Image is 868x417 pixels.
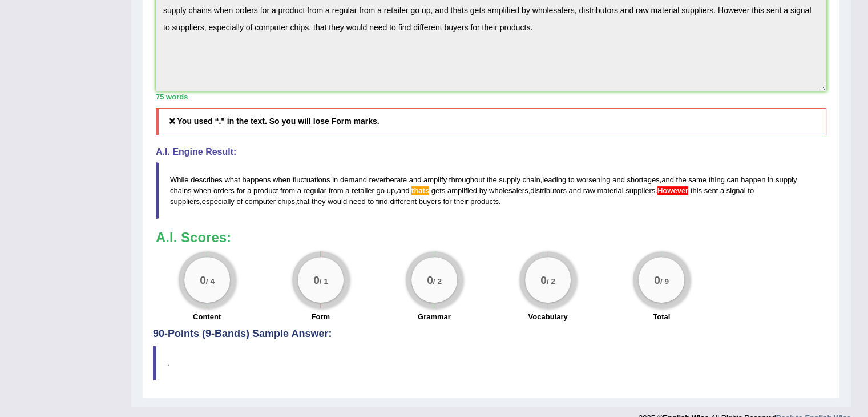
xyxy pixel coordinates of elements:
[191,175,223,184] span: describes
[776,175,797,184] span: supply
[224,175,240,184] span: what
[657,186,688,195] span: A comma may be missing after the conjunctive/linking adverb ‘However’. (did you mean: However,)
[487,175,497,184] span: the
[688,175,706,184] span: same
[447,186,477,195] span: amplified
[443,197,451,206] span: for
[411,186,429,195] span: Possible spelling mistake found (did you mean: that's)
[170,197,200,206] span: suppliers
[200,274,206,286] big: 0
[156,108,826,135] h5: You used “." in the text. So you will lose Form marks.
[583,186,595,195] span: raw
[312,197,326,206] span: they
[479,186,487,195] span: by
[369,175,406,184] span: reverberate
[247,186,251,195] span: a
[349,197,366,206] span: need
[236,186,245,195] span: for
[328,197,347,206] span: would
[193,186,211,195] span: when
[253,186,278,195] span: product
[431,186,446,195] span: gets
[454,197,468,206] span: their
[273,175,290,184] span: when
[311,311,330,322] label: Form
[499,175,520,184] span: supply
[352,186,374,195] span: retailer
[345,186,349,195] span: a
[530,186,567,195] span: distributors
[332,175,338,184] span: in
[547,276,555,285] small: / 2
[297,197,310,206] span: that
[612,175,625,184] span: and
[576,175,610,184] span: worsening
[236,197,243,206] span: of
[597,186,623,195] span: material
[748,186,754,195] span: to
[304,186,326,195] span: regular
[528,311,567,322] label: Vocabulary
[329,186,344,195] span: from
[313,274,320,286] big: 0
[153,346,829,380] blockquote: .
[568,186,581,195] span: and
[293,175,330,184] span: fluctuations
[156,147,826,157] h4: A.I. Engine Result:
[433,276,442,285] small: / 2
[653,311,670,322] label: Total
[320,276,328,285] small: / 1
[156,230,231,245] b: A.I. Scores:
[542,175,566,184] span: leading
[660,276,669,285] small: / 9
[170,186,192,195] span: chains
[156,162,826,219] blockquote: , , , , . , , .
[202,197,235,206] span: especially
[726,186,746,195] span: signal
[170,175,189,184] span: While
[489,186,528,195] span: wholesalers
[726,175,738,184] span: can
[470,197,499,206] span: products
[368,197,374,206] span: to
[720,186,724,195] span: a
[676,175,686,184] span: the
[423,175,447,184] span: amplify
[297,186,301,195] span: a
[245,197,276,206] span: computer
[193,311,221,322] label: Content
[568,175,575,184] span: to
[390,197,417,206] span: different
[427,274,433,286] big: 0
[709,175,725,184] span: thing
[278,197,295,206] span: chips
[522,175,540,184] span: chain
[409,175,422,184] span: and
[376,197,388,206] span: find
[661,175,674,184] span: and
[625,186,655,195] span: suppliers
[418,311,451,322] label: Grammar
[340,175,367,184] span: demand
[376,186,384,195] span: go
[387,186,395,195] span: up
[243,175,271,184] span: happens
[768,175,773,184] span: in
[741,175,765,184] span: happen
[419,197,441,206] span: buyers
[627,175,659,184] span: shortages
[213,186,235,195] span: orders
[156,91,826,102] div: 75 words
[205,276,214,285] small: / 4
[654,274,660,286] big: 0
[449,175,485,184] span: throughout
[704,186,718,195] span: sent
[280,186,295,195] span: from
[691,186,702,195] span: this
[540,274,547,286] big: 0
[397,186,410,195] span: and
